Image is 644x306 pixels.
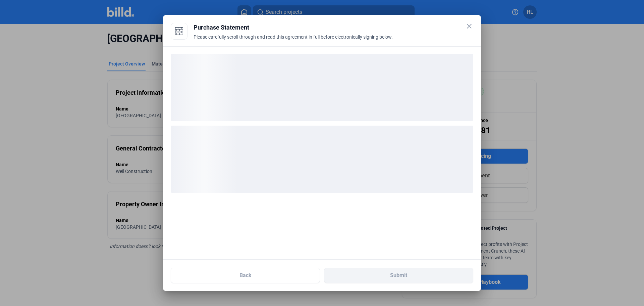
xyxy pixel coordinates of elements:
[194,34,473,48] div: Please carefully scroll through and read this agreement in full before electronically signing below.
[465,22,473,30] mat-icon: close
[171,126,473,193] div: loading
[194,23,473,32] div: Purchase Statement
[324,268,473,283] button: Submit
[171,54,473,121] div: loading
[171,268,320,283] button: Back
